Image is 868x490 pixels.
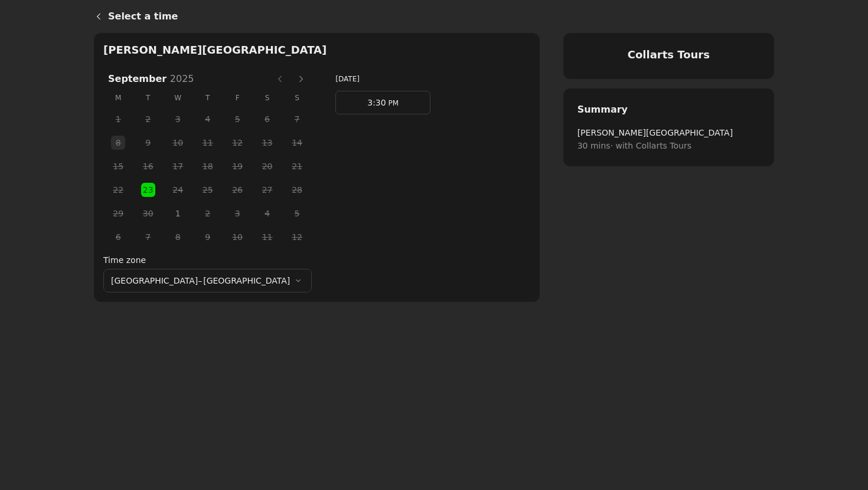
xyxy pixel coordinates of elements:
[259,134,276,152] span: 13
[288,157,306,175] span: 21
[201,206,215,221] button: Thursday, 2 October 2025
[335,91,430,114] a: 3:30 PM
[270,70,289,88] button: Previous month
[230,183,244,197] button: Friday, 26 September 2025
[292,70,311,88] button: Next month
[199,110,217,128] span: 4
[111,206,125,221] button: Monday, 29 September 2025
[259,157,276,175] span: 20
[229,134,246,152] span: 12
[229,228,246,246] span: 10
[201,159,215,173] button: Thursday, 18 September 2025
[169,205,187,222] span: 1
[141,136,155,150] button: Tuesday, 9 September 2025
[169,181,187,199] span: 24
[139,110,157,128] span: 2
[199,181,217,199] span: 25
[386,99,399,107] span: PM
[259,181,276,199] span: 27
[290,112,304,126] button: Sunday, 7 September 2025
[111,112,125,126] button: Monday, 1 September 2025
[290,136,304,150] button: Sunday, 14 September 2025
[109,228,127,246] span: 6
[141,183,155,197] button: Tuesday, 23 September 2025 selected
[229,110,246,128] span: 5
[111,159,125,173] button: Monday, 15 September 2025
[103,88,133,107] span: M
[199,205,217,222] span: 2
[230,112,244,126] button: Friday, 5 September 2025
[169,110,187,128] span: 3
[288,228,306,246] span: 12
[170,73,194,84] span: 2025
[141,112,155,126] button: Tuesday, 2 September 2025
[288,110,306,128] span: 7
[229,205,246,222] span: 3
[229,157,246,175] span: 19
[111,183,125,197] button: Monday, 22 September 2025
[577,139,760,152] span: 30 mins · with Collarts Tours
[103,42,530,58] h2: [PERSON_NAME][GEOGRAPHIC_DATA]
[103,72,269,86] h3: September
[139,181,157,199] span: 23
[260,159,275,173] button: Saturday, 20 September 2025
[290,159,304,173] button: Sunday, 21 September 2025
[141,206,155,221] button: Tuesday, 30 September 2025
[84,2,108,31] a: Back
[201,136,215,150] button: Thursday, 11 September 2025
[192,88,222,107] span: T
[199,228,217,246] span: 9
[260,183,275,197] button: Saturday, 27 September 2025
[199,157,217,175] span: 18
[201,230,215,244] button: Thursday, 9 October 2025
[223,88,252,107] span: F
[108,9,774,24] h1: Select a time
[230,136,244,150] button: Friday, 12 September 2025
[230,230,244,244] button: Friday, 10 October 2025
[139,157,157,175] span: 16
[201,183,215,197] button: Thursday, 25 September 2025
[335,73,527,85] h3: [DATE]
[169,157,187,175] span: 17
[288,181,306,199] span: 28
[163,88,192,107] span: W
[260,136,275,150] button: Saturday, 13 September 2025
[171,183,185,197] button: Wednesday, 24 September 2025
[260,206,275,221] button: Saturday, 4 October 2025
[260,112,275,126] button: Saturday, 6 September 2025
[171,230,185,244] button: Wednesday, 8 October 2025
[109,181,127,199] span: 22
[259,228,276,246] span: 11
[169,228,187,246] span: 8
[288,134,306,152] span: 14
[109,110,127,128] span: 1
[109,205,127,222] span: 29
[367,98,386,107] span: 3:30
[171,159,185,173] button: Wednesday, 17 September 2025
[109,134,127,152] span: 8
[577,126,760,139] span: [PERSON_NAME][GEOGRAPHIC_DATA]
[169,134,187,152] span: 10
[133,88,162,107] span: T
[252,88,282,107] span: S
[111,230,125,244] button: Monday, 6 October 2025
[290,183,304,197] button: Sunday, 28 September 2025
[577,103,760,117] h2: Summary
[171,136,185,150] button: Wednesday, 10 September 2025
[259,110,276,128] span: 6
[139,134,157,152] span: 9
[103,269,312,292] button: [GEOGRAPHIC_DATA]–[GEOGRAPHIC_DATA]
[171,206,185,221] button: Wednesday, 1 October 2025
[577,47,760,63] h4: Collarts Tours
[290,230,304,244] button: Sunday, 12 October 2025
[229,181,246,199] span: 26
[199,134,217,152] span: 11
[282,88,312,107] span: S
[103,254,312,267] label: Time zone
[171,112,185,126] button: Wednesday, 3 September 2025
[230,206,244,221] button: Friday, 3 October 2025
[141,159,155,173] button: Tuesday, 16 September 2025
[111,136,125,150] button: Monday, 8 September 2025
[230,159,244,173] button: Friday, 19 September 2025
[139,228,157,246] span: 7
